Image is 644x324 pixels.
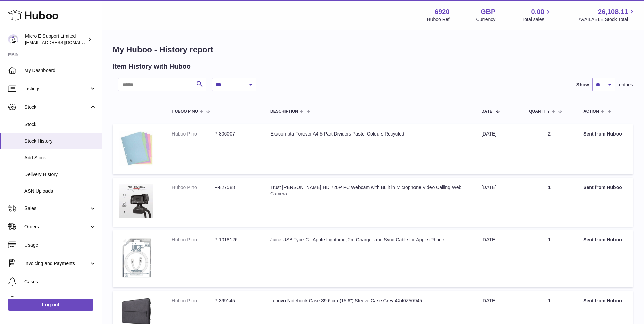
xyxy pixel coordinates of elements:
dd: P-1018126 [214,237,257,243]
div: Currency [476,16,496,23]
span: Huboo P no [172,109,198,114]
td: 1 [522,178,576,227]
a: 0.00 Total sales [522,7,552,23]
strong: Sent from Huboo [583,298,622,303]
span: Total sales [522,16,552,23]
dt: Huboo P no [172,237,214,243]
span: Delivery History [24,171,96,178]
span: Sales [24,205,89,212]
span: 26,108.11 [598,7,628,16]
a: 26,108.11 AVAILABLE Stock Total [578,7,636,23]
span: Cases [24,278,96,285]
span: [EMAIL_ADDRESS][DOMAIN_NAME] [25,40,100,45]
td: [DATE] [475,124,522,174]
dt: Huboo P no [172,184,214,191]
span: Add Stock [24,155,96,161]
label: Show [576,82,589,88]
td: [DATE] [475,230,522,287]
img: $_57.JPG [119,131,153,165]
span: Quantity [529,109,550,114]
dd: P-827588 [214,184,257,191]
strong: Sent from Huboo [583,185,622,190]
td: 2 [522,124,576,174]
span: My Dashboard [24,67,96,74]
strong: Sent from Huboo [583,131,622,137]
img: internalAdmin-6920@internal.huboo.com [8,34,18,44]
td: [DATE] [475,178,522,227]
span: Description [270,109,298,114]
dt: Huboo P no [172,131,214,137]
div: Huboo Ref [427,16,450,23]
span: Invoicing and Payments [24,260,89,267]
img: $_57.JPG [119,237,153,279]
span: AVAILABLE Stock Total [578,16,636,23]
span: Usage [24,242,96,248]
h2: Item History with Huboo [113,62,191,71]
div: Micro E Support Limited [25,33,86,46]
td: 1 [522,230,576,287]
td: Exacompta Forever A4 5 Part Dividers Pastel Colours Recycled [263,124,475,174]
a: Log out [8,299,93,311]
span: Action [583,109,599,114]
img: $_57.JPG [119,184,153,218]
td: Juice USB Type C - Apple Lightning, 2m Charger and Sync Cable for Apple iPhone [263,230,475,287]
span: ASN Uploads [24,188,96,194]
strong: 6920 [435,7,450,16]
span: Stock [24,121,96,128]
strong: GBP [481,7,495,16]
span: Stock [24,104,89,110]
span: Stock History [24,138,96,144]
dd: P-399145 [214,298,257,304]
td: Trust [PERSON_NAME] HD 720P PC Webcam with Built in Microphone Video Calling Web Camera [263,178,475,227]
dt: Huboo P no [172,298,214,304]
h1: My Huboo - History report [113,44,633,55]
dd: P-806007 [214,131,257,137]
span: 0.00 [531,7,545,16]
strong: Sent from Huboo [583,237,622,242]
span: entries [619,82,633,88]
span: Orders [24,223,89,230]
span: Date [481,109,492,114]
span: Listings [24,86,89,92]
